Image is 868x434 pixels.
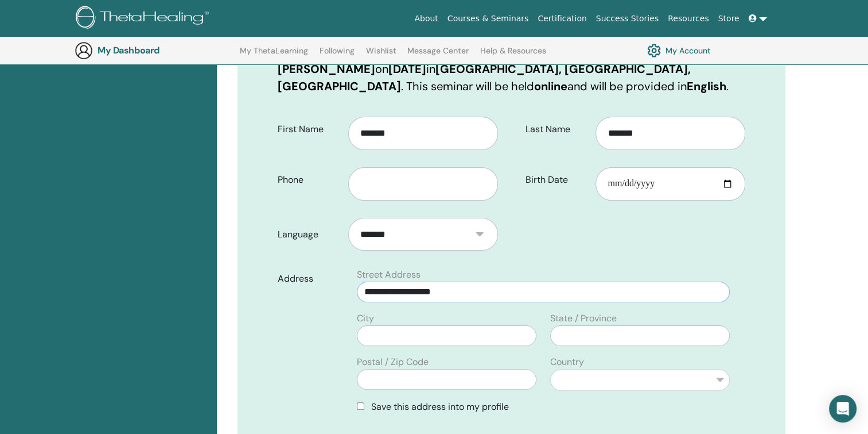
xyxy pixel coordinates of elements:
[647,41,661,60] img: cog.svg
[410,8,442,29] a: About
[550,355,584,369] label: Country
[75,41,93,60] img: generic-user-icon.jpg
[550,312,617,325] label: State / Province
[517,118,596,140] label: Last Name
[357,312,374,325] label: City
[76,6,213,32] img: logo.png
[829,395,857,423] div: Open Intercom Messenger
[443,8,534,29] a: Courses & Seminars
[371,401,509,413] span: Save this address into my profile
[663,8,714,29] a: Resources
[591,8,663,29] a: Success Stories
[533,8,591,29] a: Certification
[366,46,396,64] a: Wishlist
[240,46,308,64] a: My ThetaLearning
[98,45,212,56] h3: My Dashboard
[320,46,355,64] a: Following
[269,118,348,140] label: First Name
[517,169,596,191] label: Birth Date
[278,43,745,95] p: You are registering for on in . This seminar will be held and will be provided in .
[278,44,477,76] b: Basic DNA with [PERSON_NAME]
[269,268,350,290] label: Address
[714,8,744,29] a: Store
[269,169,348,191] label: Phone
[269,224,348,245] label: Language
[357,355,429,369] label: Postal / Zip Code
[534,79,567,94] b: online
[647,41,711,60] a: My Account
[480,46,546,64] a: Help & Resources
[357,268,421,282] label: Street Address
[687,79,726,94] b: English
[278,62,691,94] b: [GEOGRAPHIC_DATA], [GEOGRAPHIC_DATA], [GEOGRAPHIC_DATA]
[388,62,426,76] b: [DATE]
[407,46,469,64] a: Message Center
